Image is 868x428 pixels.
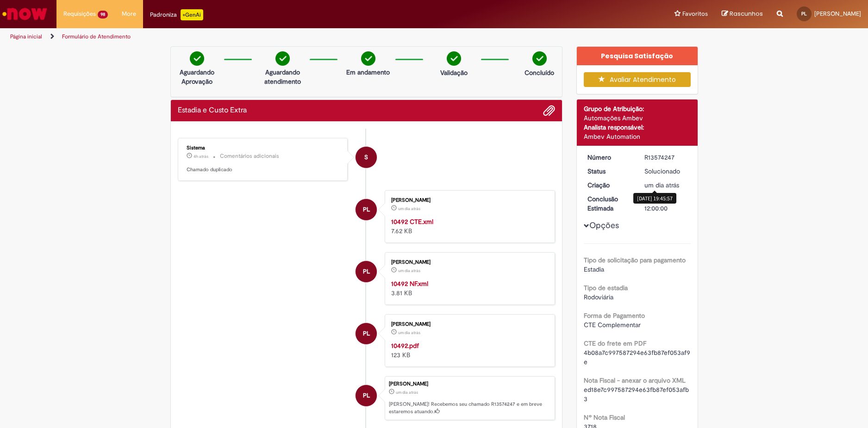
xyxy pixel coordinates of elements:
a: Rascunhos [722,10,763,19]
b: CTE do frete em PDF [584,339,646,347]
dt: Criação [581,180,637,190]
span: PL [363,198,370,221]
time: 28/09/2025 19:44:35 [398,330,420,335]
dt: Status [581,167,637,176]
span: Estadia [584,265,604,273]
span: Favoritos [682,9,708,19]
div: Grupo de Atribuição: [584,104,691,113]
span: [PERSON_NAME] [814,10,861,18]
p: Aguardando atendimento [260,68,305,86]
dt: Número [581,153,637,162]
a: 10492.pdf [391,341,419,350]
dt: Conclusão Estimada [581,194,637,213]
img: check-circle-green.png [275,51,290,66]
p: Em andamento [346,68,390,77]
div: PABLO LOPES [356,261,377,282]
div: PABLO LOPES [356,385,377,406]
div: [PERSON_NAME] [389,381,550,387]
span: um dia atrás [398,330,420,335]
div: Analista responsável: [584,123,691,132]
div: [PERSON_NAME] [391,260,545,265]
small: Comentários adicionais [220,152,279,160]
div: R13574247 [644,153,687,162]
span: S [364,146,368,168]
div: Automações Ambev [584,113,691,123]
ul: Trilhas de página [7,28,572,45]
b: Tipo de estadia [584,284,628,292]
span: um dia atrás [644,181,679,189]
time: 30/09/2025 08:05:31 [194,154,208,159]
div: [PERSON_NAME] [391,198,545,203]
span: ed18e7c997587294e63fb87ef053afb3 [584,385,689,403]
span: PL [801,11,807,17]
div: Padroniza [150,9,203,20]
a: 10492 NF.xml [391,279,428,288]
p: Concluído [525,68,554,77]
p: Aguardando Aprovação [175,68,219,86]
p: Validação [440,68,468,77]
img: ServiceNow [1,5,49,23]
img: check-circle-green.png [190,51,204,66]
span: PL [363,385,370,407]
p: [PERSON_NAME]! Recebemos seu chamado R13574247 e em breve estaremos atuando. [389,401,550,415]
a: Formulário de Atendimento [62,33,131,40]
img: check-circle-green.png [447,51,461,66]
div: PABLO LOPES [356,199,377,220]
b: Tipo de solicitação para pagamento [584,256,686,264]
time: 28/09/2025 19:44:55 [398,206,420,211]
img: check-circle-green.png [361,51,375,66]
div: Solucionado [644,167,687,176]
b: Nota Fiscal - anexar o arquivo XML [584,376,686,385]
li: PABLO LOPES [178,376,556,421]
span: Requisições [63,9,96,19]
img: check-circle-green.png [532,51,547,66]
button: Avaliar Atendimento [584,72,691,87]
div: PABLO LOPES [356,323,377,344]
b: Nº Nota Fiscal [584,413,625,422]
span: PL [363,323,370,345]
div: [PERSON_NAME] [391,322,545,327]
span: 98 [98,11,108,19]
a: Página inicial [10,33,42,40]
button: Adicionar anexos [543,105,555,117]
span: 4b08a7c997587294e63fb87ef053af9e [584,348,690,366]
time: 28/09/2025 19:44:46 [398,268,420,273]
span: um dia atrás [396,390,418,395]
span: PL [363,261,370,283]
p: +GenAi [181,9,203,20]
span: Rodoviária [584,293,613,301]
span: um dia atrás [398,268,420,273]
div: 123 KB [391,341,545,360]
a: 10492 CTE.xml [391,217,433,226]
b: Forma de Pagamento [584,311,645,320]
span: 4h atrás [194,154,208,159]
span: CTE Complementar [584,321,641,329]
span: um dia atrás [398,206,420,211]
div: System [356,147,377,168]
div: [DATE] 19:45:57 [633,193,676,204]
p: Chamado duplicado [187,166,341,174]
div: Ambev Automation [584,132,691,141]
div: 28/09/2025 19:45:57 [644,180,687,190]
span: Rascunhos [730,9,763,18]
div: 3.81 KB [391,279,545,298]
h2: Estadia e Custo Extra Histórico de tíquete [178,106,247,115]
div: 7.62 KB [391,217,545,236]
div: Sistema [187,145,341,151]
div: Pesquisa Satisfação [577,47,698,65]
time: 28/09/2025 19:45:57 [396,390,418,395]
span: More [122,9,136,19]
